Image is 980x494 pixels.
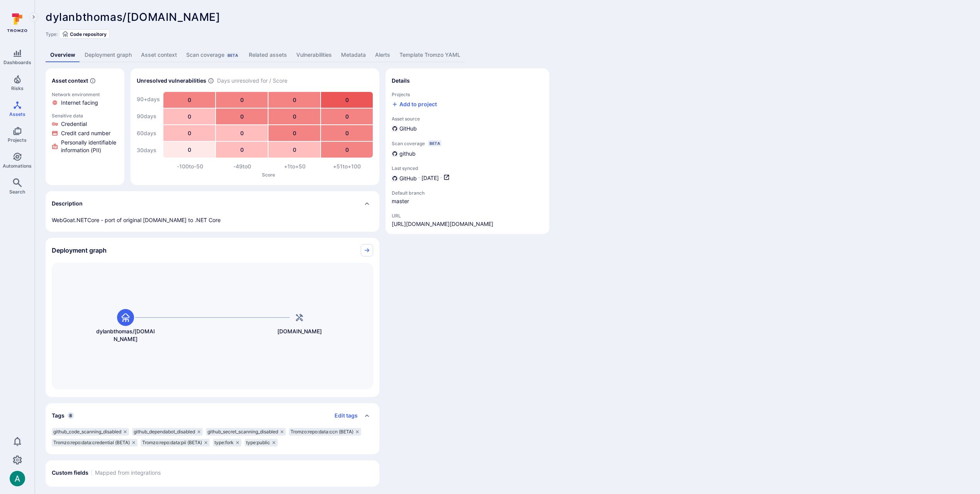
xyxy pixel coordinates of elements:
[142,440,202,446] span: Tromzo:repo:data:pii (BETA)
[336,48,370,62] a: Metadata
[29,12,38,22] button: Expand navigation menu
[395,48,465,62] a: Template Tromzo YAML
[214,440,234,446] span: type:fork
[52,113,118,119] p: Sensitive data
[52,469,88,477] h2: Custom fields
[52,139,118,154] li: Personally identifiable information (PII)
[392,100,437,108] button: Add to project
[268,163,321,170] div: +1 to +50
[11,85,24,91] span: Risks
[321,92,373,108] div: 0
[392,77,410,85] h2: Details
[50,90,120,108] a: Click to view evidence
[418,174,420,182] p: ·
[46,10,221,24] span: dylanbthomas/[DOMAIN_NAME]
[164,163,216,170] div: -100 to -50
[52,77,88,85] h2: Asset context
[137,126,160,141] div: 60 days
[268,92,320,108] div: 0
[443,174,450,182] a: Open in GitHub dashboard
[31,14,36,20] i: Expand navigation menu
[321,163,374,170] div: +51 to +100
[440,174,442,182] p: ·
[207,429,278,435] span: github_secret_scanning_disabled
[268,109,320,124] div: 0
[216,109,268,124] div: 0
[52,92,118,97] p: Network environment
[95,328,156,343] span: dylanbthomas/[DOMAIN_NAME]
[392,190,453,196] span: Default branch
[52,246,107,254] h2: Deployment graph
[321,142,373,158] div: 0
[392,116,543,122] span: Asset source
[137,77,206,85] h2: Unresolved vulnerabilities
[80,48,136,62] a: Deployment graph
[421,174,439,182] span: [DATE]
[213,439,241,446] div: type:fork
[268,142,320,158] div: 0
[216,142,268,158] div: 0
[328,409,358,422] button: Edit tags
[52,99,118,107] li: Internet facing
[52,412,65,419] h2: Tags
[217,77,287,85] span: Days unresolved for / Score
[70,31,107,37] span: Code repository
[46,403,379,428] div: Collapse tags
[268,125,320,141] div: 0
[163,92,215,108] div: 0
[245,439,278,446] div: type:public
[3,59,31,65] span: Dashboards
[3,163,32,169] span: Automations
[392,165,543,171] span: Last synced
[164,172,373,178] p: Score
[392,149,416,158] div: github
[53,440,130,446] span: Tromzo:repo:data:credential (BETA)
[399,175,417,182] span: GitHub
[10,471,25,486] img: ACg8ocLSa5mPYBaXNx3eFu_EmspyJX0laNWN7cXOFirfQ7srZveEpg=s96-c
[52,120,118,128] li: Credential
[8,137,27,143] span: Projects
[46,238,379,263] div: Collapse
[163,125,215,141] div: 0
[289,428,361,436] div: Tromzo:repo:data:ccn (BETA)
[392,141,425,146] span: Scan coverage
[244,48,292,62] a: Related assets
[137,143,160,158] div: 30 days
[46,460,379,487] section: custom fields card
[321,109,373,124] div: 0
[392,197,453,205] span: master
[292,48,336,62] a: Vulnerabilities
[46,31,58,37] span: Type:
[208,77,214,85] span: Number of vulnerabilities in status ‘Open’ ‘Triaged’ and ‘In process’ divided by score and scanne...
[137,109,160,124] div: 90 days
[163,142,215,158] div: 0
[53,429,121,435] span: github_code_scanning_disabled
[246,440,270,446] span: type:public
[52,200,83,207] h2: Description
[50,111,120,156] a: Click to view evidence
[132,428,203,436] div: github_dependabot_disabled
[90,78,96,84] svg: Automatically discovered context associated with the asset
[163,109,215,124] div: 0
[46,191,379,216] div: Collapse description
[9,111,25,117] span: Assets
[52,428,129,436] div: github_code_scanning_disabled
[9,189,25,195] span: Search
[52,216,373,224] div: WebGoat.NETCore - port of original [DOMAIN_NAME] to .NET Core
[216,125,268,141] div: 0
[68,413,74,419] span: 8
[134,429,195,435] span: github_dependabot_disabled
[370,48,395,62] a: Alerts
[137,92,160,107] div: 90+ days
[428,140,442,146] div: Beta
[321,125,373,141] div: 0
[46,48,80,62] a: Overview
[392,92,543,97] span: Projects
[186,51,239,59] div: Scan coverage
[52,129,118,137] li: Credit card number
[392,125,417,132] div: GitHub
[290,429,353,435] span: Tromzo:repo:data:ccn (BETA)
[216,92,268,108] div: 0
[46,48,969,62] div: Asset tabs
